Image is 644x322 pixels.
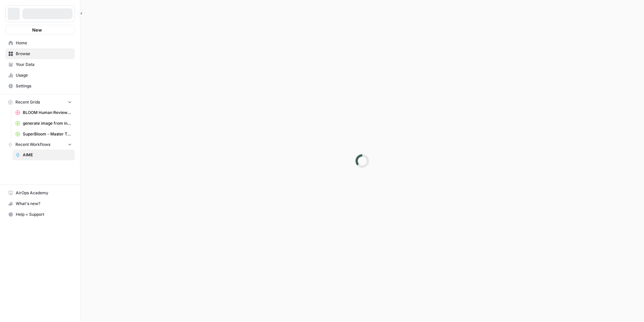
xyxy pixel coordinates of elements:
[16,83,72,89] span: Settings
[23,120,72,126] span: generate image from input image (copyright tests) duplicate Grid
[16,190,72,196] span: AirOps Academy
[16,211,72,217] span: Help + Support
[12,129,75,139] a: SuperBloom - Master Topic List
[16,40,72,46] span: Home
[16,51,72,57] span: Browse
[5,188,75,198] a: AirOps Academy
[15,99,40,105] span: Recent Grids
[12,118,75,129] a: generate image from input image (copyright tests) duplicate Grid
[12,150,75,160] a: AIME
[23,110,72,116] span: BLOOM Human Review (ver2)
[5,198,75,209] button: What's new?
[5,139,75,150] button: Recent Workflows
[5,59,75,70] a: Your Data
[5,97,75,107] button: Recent Grids
[12,107,75,118] a: BLOOM Human Review (ver2)
[5,209,75,220] button: Help + Support
[16,72,72,78] span: Usage
[5,48,75,59] a: Browse
[5,38,75,48] a: Home
[15,142,50,148] span: Recent Workflows
[5,70,75,81] a: Usage
[6,199,74,209] div: What's new?
[23,131,72,137] span: SuperBloom - Master Topic List
[32,27,42,33] span: New
[16,62,72,68] span: Your Data
[5,25,75,35] button: New
[23,152,72,158] span: AIME
[5,81,75,91] a: Settings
